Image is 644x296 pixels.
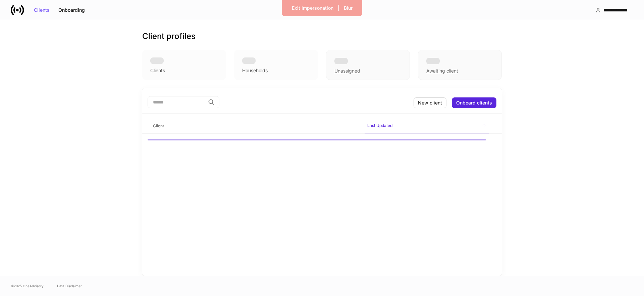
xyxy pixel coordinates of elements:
div: Unassigned [334,68,360,74]
h6: Client [153,123,164,129]
span: Last Updated [365,119,489,133]
div: Clients [150,67,165,74]
h6: Last Updated [367,122,392,129]
div: Onboard clients [456,100,492,105]
span: © 2025 OneAdvisory [11,283,44,289]
div: New client [418,100,442,105]
div: Unassigned [326,50,410,80]
div: Awaiting client [418,50,502,80]
button: Exit Impersonation [287,3,338,13]
div: Households [242,67,268,74]
div: Onboarding [58,8,85,12]
button: New client [414,97,446,108]
div: Blur [344,6,353,10]
div: Exit Impersonation [292,6,333,10]
div: Awaiting client [426,68,458,74]
button: Onboard clients [452,97,496,108]
div: Clients [34,8,50,12]
button: Clients [30,5,54,15]
span: Client [150,119,359,133]
button: Onboarding [54,5,89,15]
h3: Client profiles [142,31,196,42]
a: Data Disclaimer [57,283,82,289]
button: Blur [339,3,357,13]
